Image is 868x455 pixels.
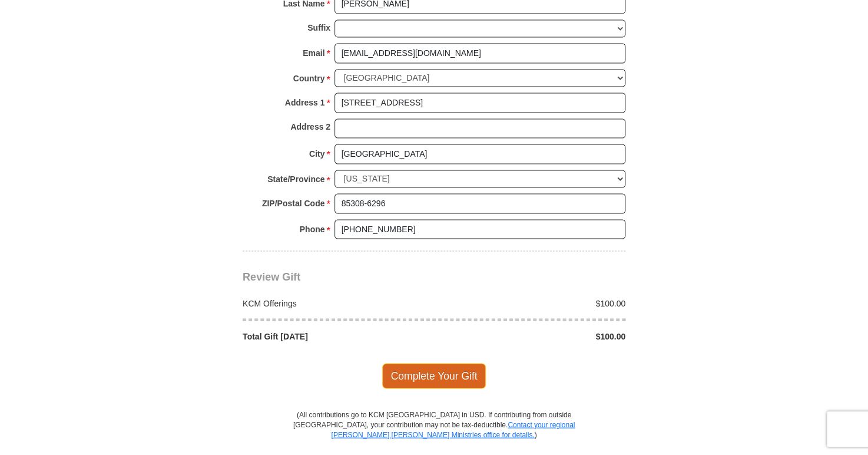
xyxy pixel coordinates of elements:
strong: Email [303,45,324,61]
strong: Suffix [307,19,330,36]
strong: State/Province [267,171,324,187]
strong: Address 1 [285,94,325,111]
div: $100.00 [434,330,632,342]
div: Total Gift [DATE] [237,330,435,342]
strong: Phone [300,220,325,237]
div: $100.00 [434,297,632,309]
strong: Country [293,70,325,87]
span: Review Gift [243,271,300,282]
strong: Address 2 [290,118,330,135]
div: KCM Offerings [237,297,435,309]
strong: City [309,146,324,162]
span: Complete Your Gift [382,363,486,388]
a: Contact your regional [PERSON_NAME] [PERSON_NAME] Ministries office for details. [331,420,575,438]
strong: ZIP/Postal Code [262,195,325,212]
